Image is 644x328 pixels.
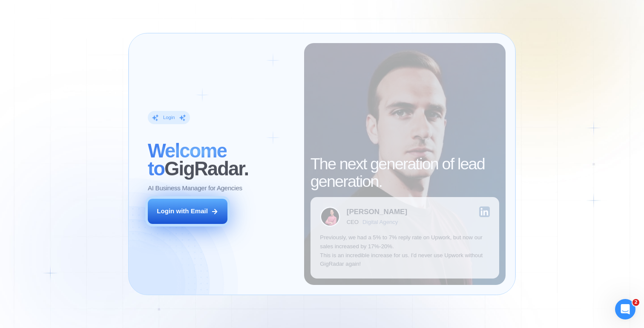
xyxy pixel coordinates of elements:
div: Login [163,114,175,121]
h2: ‍ GigRadar. [148,142,294,177]
div: [PERSON_NAME] [347,208,407,215]
p: Previously, we had a 5% to 7% reply rate on Upwork, but now our sales increased by 17%-20%. This ... [320,233,489,269]
div: Login with Email [157,207,208,216]
div: CEO [347,219,359,225]
p: AI Business Manager for Agencies [148,184,242,193]
span: Welcome to [148,140,227,180]
h2: The next generation of lead generation. [310,155,500,191]
div: Digital Agency [362,219,398,225]
iframe: Intercom live chat [615,299,635,319]
span: 2 [632,299,639,306]
button: Login with Email [148,199,227,224]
